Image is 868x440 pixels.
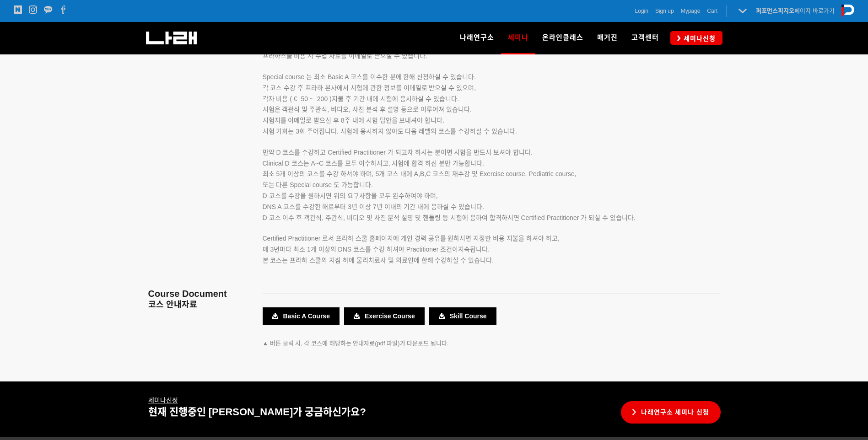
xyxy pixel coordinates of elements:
a: 세미나신청 [670,31,722,44]
span: 각자 비용 ( € 50 ~ 200 )지불 후 기간 내에 시험에 응시하실 수 있습니다. [263,95,459,102]
span: 매 3년마다 최소 1개 이상의 DNS 코스를 수강 하셔야 Practitioner 조건이 [263,246,458,253]
a: Exercise Course [344,307,425,325]
span: Course Document [148,289,227,299]
a: 온라인클래스 [535,22,590,54]
span: DNS A 코스를 수강한 해로부터 3년 이상 7년 이내의 기간 내에 응하실 수 있습니다. [263,203,484,210]
a: 고객센터 [625,22,666,54]
span: 시험은 객관식 및 주관식, 비디오, 사진 분석 후 설명 등으로 이루어져 있습니다. [263,106,472,113]
a: Skill Course [429,307,496,325]
span: 본 코스는 프라하 스쿨의 지침 하에 물리치료사 및 의료인에 한해 수강하실 수 있습니다. [263,257,494,264]
span: D 코스 이수 후 객관식, 주관식, 비디오 및 사진 분석 설명 및 핸들링 등 시험에 응하여 합격하시면 Certified Practitioner 가 되실 수 있습니다. [263,214,636,221]
a: 나래연구소 [453,22,501,54]
span: 현재 진행중인 [PERSON_NAME]가 궁금하신가요? [148,406,366,418]
span: 또는 다른 Special course 도 가능합니다. [263,181,373,188]
a: Login [635,6,648,16]
a: Basic A Course [263,307,340,325]
a: Cart [707,6,717,16]
a: 매거진 [590,22,625,54]
span: 세미나신청 [681,34,716,43]
span: 온라인클래스 [542,33,583,42]
a: 나래연구소 세미나 신청 [621,401,721,424]
strong: 퍼포먼스피지오 [756,7,794,14]
a: Sign up [655,6,674,16]
a: 퍼포먼스피지오페이지 바로가기 [756,7,835,14]
a: 세미나 [148,397,166,404]
a: Mypage [681,6,701,16]
span: 시험지를 이메일로 받으신 후 8주 내에 시험 답안을 보내셔야 합니다. [263,117,445,124]
span: 세미나 [508,30,528,45]
span: 각 코스 수강 후 프라하 본사에서 시험에 관한 정보를 이메일로 받으실 수 있으며, [263,84,476,91]
span: 코스 안내자료 [148,300,197,309]
span: D 코스를 수강을 원하시면 위의 요구사항을 모두 완수하여야 하며, [263,192,438,199]
span: 나래연구소 [460,33,494,42]
span: 고객센터 [631,33,659,42]
span: Clinical D 코스는 A~C 코스를 모두 이수하시고, 시험에 합격 하신 분만 가능합니다. [263,160,484,167]
span: 지속됩니다. [458,246,490,253]
u: 신청 [148,397,178,404]
span: 최소 5개 이상의 코스를 수강 하셔야 하며, 5개 코스 내에 A,B,C 코스의 재수강 및 Exercise course, Pediatric course, [263,170,577,177]
span: 만약 D 코스를 수강하고 Certified Practitioner 가 되고자 하시는 분이면 시험을 반드시 보셔야 합니다. [263,149,533,156]
span: 시험 기회는 3회 주어집니다. 시험에 응시하지 않아도 다음 레벨의 코스를 수강하실 수 있습니다. [263,128,517,135]
span: 프라하스쿨 비용 시 수업 자료를 이메일로 받으실 수 있습니다. [263,52,427,59]
a: 세미나 [501,22,535,54]
span: ▲ 버튼 클릭 시, 각 코스에 해당하는 안내자료(pdf 파일)가 다운로드 됩니다. [263,340,449,347]
span: 매거진 [597,33,618,42]
span: Special course 는 최소 Basic A 코스를 이수한 분에 한해 신청하실 수 있습니다. [263,73,476,80]
span: Certified Practitioner 로서 프라하 스쿨 홈페이지에 개인 경력 공유를 원하시면 지정한 비용 지불을 하셔야 하고, [263,235,560,242]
